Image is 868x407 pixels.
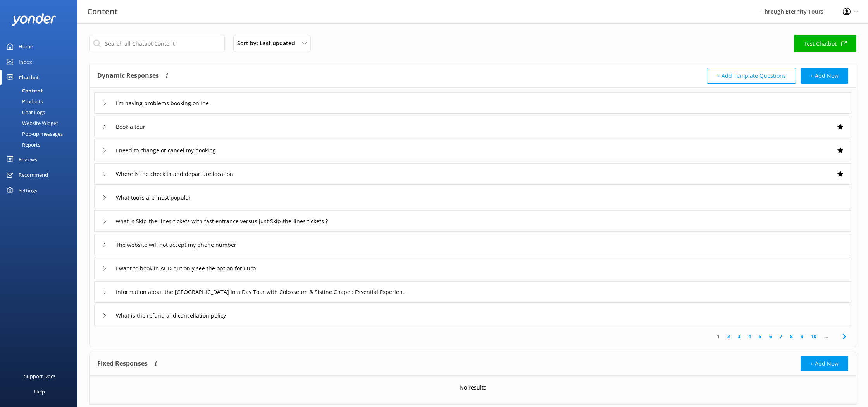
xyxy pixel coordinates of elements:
div: Reviews [19,152,37,167]
a: Content [5,85,77,96]
a: Website Widget [5,118,77,128]
img: yonder-white-logo.png [12,13,56,26]
a: 9 [797,333,807,340]
span: ... [820,333,832,340]
div: Products [5,96,43,107]
p: No results [460,383,486,392]
div: Website Widget [5,118,58,128]
div: Pop-up messages [5,128,63,139]
a: 8 [786,333,797,340]
a: Products [5,96,77,107]
h4: Fixed Responses [97,356,148,371]
a: Test Chatbot [794,35,856,52]
a: 6 [765,333,776,340]
a: Chat Logs [5,107,77,118]
a: 2 [723,333,734,340]
div: Settings [19,183,37,198]
div: Chat Logs [5,107,45,118]
a: 10 [807,333,820,340]
h4: Dynamic Responses [97,68,159,84]
a: 7 [776,333,786,340]
div: Chatbot [19,70,39,85]
div: Support Docs [24,368,55,384]
a: 1 [713,333,723,340]
a: 5 [755,333,765,340]
div: Help [34,384,45,399]
button: + Add New [801,356,848,371]
a: Pop-up messages [5,128,77,139]
div: Reports [5,139,40,150]
div: Recommend [19,167,48,183]
div: Inbox [19,54,32,70]
a: Reports [5,139,77,150]
input: Search all Chatbot Content [89,35,225,52]
a: 4 [744,333,755,340]
button: + Add New [801,68,848,84]
button: + Add Template Questions [707,68,796,84]
div: Home [19,39,33,54]
h3: Content [87,5,118,18]
a: 3 [734,333,744,340]
div: Content [5,85,43,96]
span: Sort by: Last updated [237,39,300,48]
